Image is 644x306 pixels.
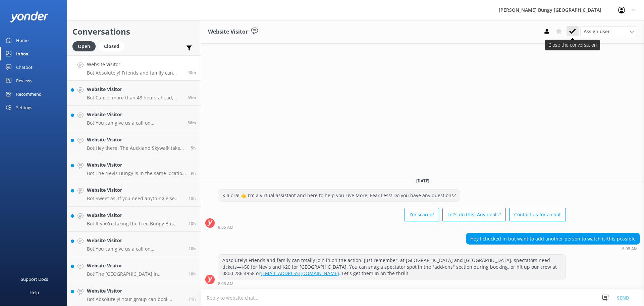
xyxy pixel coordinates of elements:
[466,233,640,245] div: Hey I checked in but want to add another person to watch is this possible
[189,221,196,226] span: Sep 13 2025 10:28pm (UTC +12:00) Pacific/Auckland
[67,156,201,181] a: Website VisitorBot:The Nevis Bungy is in the same location as the Nevis Catapult and Swing. It's ...
[87,221,183,227] p: Bot: If you're taking the Free Bungy Bus, rock up 30 minutes before departure to check in. If you...
[509,208,566,221] button: Contact us for a chat
[442,208,506,221] button: Let's do this! Any deals?
[67,181,201,207] a: Website VisitorBot:Sweet as! If you need anything else, just give us a shout. Catch you on the fl...
[87,237,183,244] h4: Website Visitor
[189,195,196,201] span: Sep 13 2025 10:40pm (UTC +12:00) Pacific/Auckland
[218,225,233,229] strong: 8:05 AM
[187,120,196,126] span: Sep 14 2025 07:49am (UTC +12:00) Pacific/Auckland
[99,41,124,51] div: Closed
[99,42,128,50] a: Closed
[87,145,186,151] p: Bot: Hey there! The Auckland Skywalk takes about 90 minutes. Get ready for some epic views and ad...
[16,87,42,101] div: Recommend
[87,212,183,219] h4: Website Visitor
[72,41,96,51] div: Open
[87,86,182,93] h4: Website Visitor
[412,178,433,184] span: [DATE]
[87,296,183,302] p: Bot: Absolutely! Your group can book different activities and still stick together. Just make sur...
[16,74,32,87] div: Reviews
[218,281,566,286] div: Sep 14 2025 08:05am (UTC +12:00) Pacific/Auckland
[67,232,201,257] a: Website VisitorBot:You can give us a call on [PHONE_NUMBER] or [PHONE_NUMBER] to chat with a crew...
[189,246,196,252] span: Sep 13 2025 10:08pm (UTC +12:00) Pacific/Auckland
[189,296,196,302] span: Sep 13 2025 09:27pm (UTC +12:00) Pacific/Auckland
[87,287,183,295] h4: Website Visitor
[87,95,182,101] p: Bot: Cancel more than 48 hours ahead, and you're sweet with a 100% refund. Less than 48 hours? No...
[67,55,201,81] a: Website VisitorBot:Absolutely! Friends and family can totally join in on the action. Just remembe...
[10,11,49,23] img: yonder-white-logo.png
[218,255,566,279] div: Absolutely! Friends and family can totally join in on the action. Just remember, at [GEOGRAPHIC_D...
[87,246,183,252] p: Bot: You can give us a call on [PHONE_NUMBER] or [PHONE_NUMBER] to chat with a crew member. Our o...
[208,28,248,36] h3: Website Visitor
[580,26,637,37] div: Assign User
[584,28,610,35] span: Assign user
[218,282,233,286] strong: 8:05 AM
[187,95,196,100] span: Sep 14 2025 07:50am (UTC +12:00) Pacific/Auckland
[218,190,460,201] div: Kia ora! 🤙 I'm a virtual assistant and here to help you Live More, Fear Less! Do you have any que...
[87,195,183,202] p: Bot: Sweet as! If you need anything else, just give us a shout. Catch you on the flip side!
[87,170,186,176] p: Bot: The Nevis Bungy is in the same location as the Nevis Catapult and Swing. It's all happening ...
[87,136,186,143] h4: Website Visitor
[16,60,33,74] div: Chatbot
[261,270,339,276] a: [EMAIL_ADDRESS][DOMAIN_NAME]
[87,111,182,118] h4: Website Visitor
[30,286,39,299] div: Help
[87,262,183,269] h4: Website Visitor
[466,246,640,251] div: Sep 14 2025 08:05am (UTC +12:00) Pacific/Auckland
[16,47,29,60] div: Inbox
[72,42,99,50] a: Open
[67,81,201,106] a: Website VisitorBot:Cancel more than 48 hours ahead, and you're sweet with a 100% refund. Less tha...
[87,70,182,76] p: Bot: Absolutely! Friends and family can totally join in on the action. Just remember, at [GEOGRAP...
[189,271,196,277] span: Sep 13 2025 10:01pm (UTC +12:00) Pacific/Auckland
[622,247,638,251] strong: 8:05 AM
[67,257,201,282] a: Website VisitorBot:The [GEOGRAPHIC_DATA] in [GEOGRAPHIC_DATA] stands at 43m. Get ready to test yo...
[187,70,196,75] span: Sep 14 2025 08:05am (UTC +12:00) Pacific/Auckland
[16,101,32,114] div: Settings
[87,161,186,169] h4: Website Visitor
[87,186,183,194] h4: Website Visitor
[87,120,182,126] p: Bot: You can give us a call on [PHONE_NUMBER] or [PHONE_NUMBER] to chat with a crew member. Our o...
[21,272,48,286] div: Support Docs
[87,271,183,277] p: Bot: The [GEOGRAPHIC_DATA] in [GEOGRAPHIC_DATA] stands at 43m. Get ready to test your limits at t...
[191,145,196,151] span: Sep 14 2025 02:57am (UTC +12:00) Pacific/Auckland
[405,208,439,221] button: I'm scared!
[67,106,201,131] a: Website VisitorBot:You can give us a call on [PHONE_NUMBER] or [PHONE_NUMBER] to chat with a crew...
[87,61,182,68] h4: Website Visitor
[72,25,196,38] h2: Conversations
[67,131,201,156] a: Website VisitorBot:Hey there! The Auckland Skywalk takes about 90 minutes. Get ready for some epi...
[16,34,29,47] div: Home
[218,225,566,229] div: Sep 14 2025 08:05am (UTC +12:00) Pacific/Auckland
[67,207,201,232] a: Website VisitorBot:If you're taking the Free Bungy Bus, rock up 30 minutes before departure to ch...
[191,170,196,176] span: Sep 13 2025 11:40pm (UTC +12:00) Pacific/Auckland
